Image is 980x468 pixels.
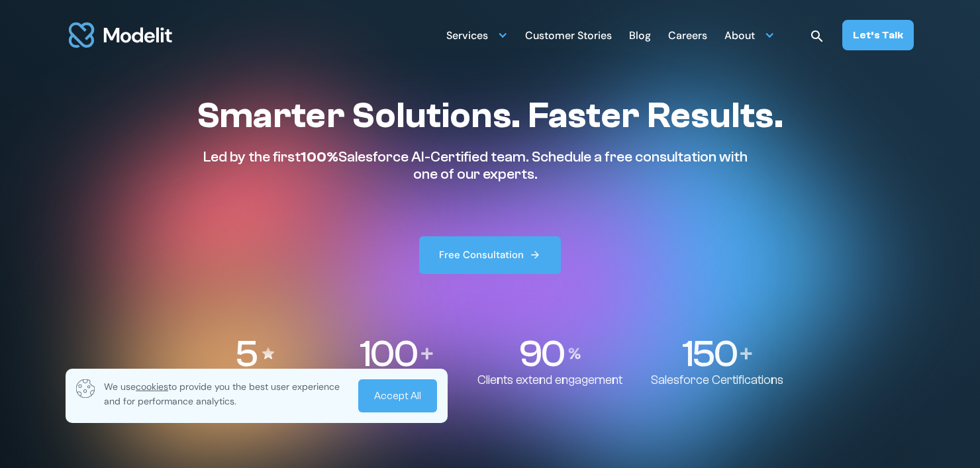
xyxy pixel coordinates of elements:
[629,24,651,50] div: Blog
[651,373,783,388] p: Salesforce Certifications
[740,348,752,359] img: Plus
[629,22,651,48] a: Blog
[668,22,707,48] a: Careers
[446,24,488,50] div: Services
[446,22,508,48] div: Services
[518,335,563,373] p: 90
[842,20,914,50] a: Let’s Talk
[419,236,561,274] a: Free Consultation
[525,22,612,48] a: Customer Stories
[421,348,433,359] img: Plus
[724,22,775,48] div: About
[682,335,737,373] p: 150
[724,24,755,50] div: About
[66,15,175,56] a: home
[358,379,437,412] a: Accept All
[235,335,256,373] p: 5
[360,335,417,373] p: 100
[260,346,276,361] img: Stars
[477,373,622,388] p: Clients extend engagement
[853,28,903,42] div: Let’s Talk
[525,24,612,50] div: Customer Stories
[197,148,754,183] p: Led by the first Salesforce AI-Certified team. Schedule a free consultation with one of our experts.
[668,24,707,50] div: Careers
[66,15,175,56] img: modelit logo
[568,348,581,359] img: Percentage
[197,94,783,138] h1: Smarter Solutions. Faster Results.
[136,381,168,393] span: cookies
[529,249,541,261] img: arrow right
[439,248,524,262] div: Free Consultation
[104,379,349,408] p: We use to provide you the best user experience and for performance analytics.
[301,148,338,165] span: 100%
